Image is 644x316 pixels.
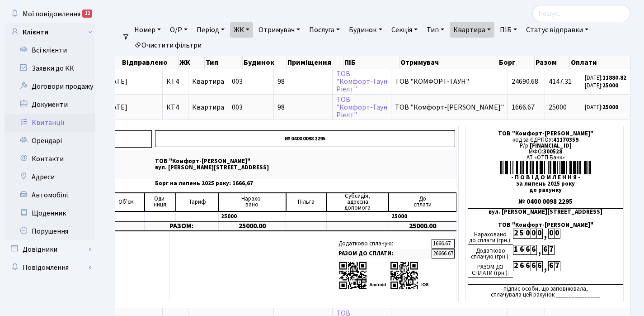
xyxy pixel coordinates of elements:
[145,193,176,211] td: Оди- ниця
[5,41,95,59] a: Всі клієнти
[5,259,95,277] a: Повідомлення
[468,155,623,161] div: АТ «ОТП Банк»
[5,5,95,23] a: Мої повідомлення12
[5,204,95,222] a: Щоденник
[468,261,513,278] div: РАЗОМ ДО СПЛАТИ (грн.):
[277,104,329,111] span: 98
[131,22,165,38] a: Номер
[519,245,525,255] div: 6
[23,9,80,19] span: Мої повідомлення
[549,77,572,86] span: 4147.31
[5,186,95,204] a: Автомобілі
[389,221,456,231] td: 25000.00
[5,150,95,168] a: Контакти
[166,22,191,38] a: О/Р
[423,22,448,38] a: Тип
[513,261,519,271] div: 2
[343,56,400,69] th: ПІБ
[232,102,243,112] span: 003
[468,222,623,228] div: ТОВ "Комфорт-[PERSON_NAME]"
[498,56,535,69] th: Борг
[536,229,542,239] div: 0
[230,22,253,38] a: ЖК
[543,148,562,156] span: 300528
[468,143,623,149] div: Р/р:
[468,187,623,193] div: до рахунку
[5,222,95,240] a: Порушення
[193,22,228,38] a: Період
[176,193,218,211] td: Тариф
[388,22,421,38] a: Секція
[554,229,560,239] div: 0
[548,229,554,239] div: 0
[468,229,513,245] div: Нараховано до сплати (грн.):
[277,78,329,85] span: 98
[468,137,623,143] div: код за ЄДРПОУ:
[205,56,243,69] th: Тип
[432,249,455,259] td: 26666.67
[287,56,344,69] th: Приміщення
[337,249,431,259] td: РАЗОМ ДО СПЛАТИ:
[155,158,455,164] p: ТОВ "Комфорт-[PERSON_NAME]"
[525,245,531,255] div: 6
[513,245,519,255] div: 1
[5,23,95,41] a: Клієнти
[531,229,536,239] div: 0
[519,261,525,271] div: 6
[395,78,504,85] span: ТОВ "КОМФОРТ-ТАУН"
[531,261,536,271] div: 6
[468,245,513,261] div: Додатково сплачую (грн.):
[345,22,385,38] a: Будинок
[5,59,95,77] a: Заявки до КК
[512,102,535,112] span: 1666.67
[468,175,623,181] div: - П О В І Д О М Л Е Н Н Я -
[468,149,623,155] div: МФО:
[532,5,630,22] input: Пошук...
[166,104,184,111] span: КТ4
[336,95,387,120] a: ТОВ"Комфорт-ТаунРіелт"
[525,261,531,271] div: 6
[602,81,618,90] b: 25000
[536,245,542,255] div: ,
[5,114,95,132] a: Квитанції
[468,209,623,215] div: вул. [PERSON_NAME][STREET_ADDRESS]
[192,77,224,86] span: Квартира
[232,77,243,86] span: 003
[535,56,570,69] th: Разом
[548,261,554,271] div: 6
[554,261,560,271] div: 7
[243,56,286,69] th: Будинок
[166,78,184,85] span: КТ4
[218,193,286,211] td: Нарахо- вано
[525,229,531,239] div: 0
[5,96,95,114] a: Документи
[121,56,179,69] th: Відправлено
[542,261,548,272] div: ,
[432,239,455,249] td: 1666.67
[107,193,145,211] td: Об'єм
[585,81,618,90] small: [DATE]:
[5,132,95,150] a: Орендарі
[106,104,159,111] span: [DATE]
[218,211,286,222] td: 25000
[530,142,572,150] span: [FINANCIAL_ID]
[338,261,429,290] img: apps-qrcodes.png
[602,103,618,111] b: 25000
[326,193,389,211] td: Субсидія, адресна допомога
[536,261,542,271] div: 6
[106,78,159,85] span: [DATE]
[602,74,626,82] b: 11880.82
[542,245,548,255] div: 6
[496,22,521,38] a: ПІБ
[468,131,623,137] div: ТОВ "Комфорт-[PERSON_NAME]"
[5,77,95,96] a: Договори продажу
[389,193,456,211] td: До cплати
[131,38,205,53] a: Очистити фільтри
[585,103,618,111] small: [DATE]:
[513,229,519,239] div: 2
[5,240,95,259] a: Довідники
[155,130,455,147] p: № 0400 0098 2295
[337,239,431,249] td: Додатково сплачую:
[512,77,538,86] span: 24690.68
[145,221,218,231] td: РАЗОМ:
